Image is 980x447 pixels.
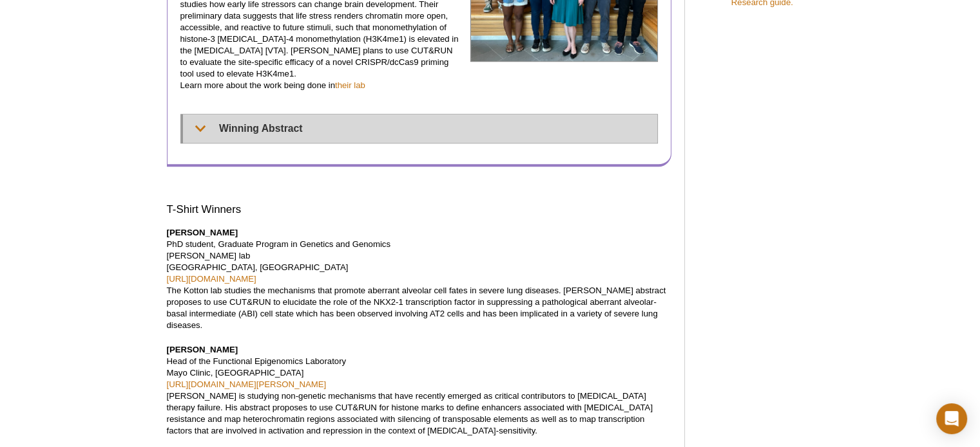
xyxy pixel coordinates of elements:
a: their lab [335,80,365,90]
div: Open Intercom Messenger [936,403,967,434]
a: [URL][DOMAIN_NAME][PERSON_NAME] [167,379,327,389]
strong: [PERSON_NAME] [167,228,238,237]
strong: [PERSON_NAME] [167,345,238,354]
h3: T-Shirt Winners [167,202,671,217]
summary: Winning Abstract [183,114,657,143]
p: Head of the Functional Epigenomics Laboratory Mayo Clinic, [GEOGRAPHIC_DATA] [PERSON_NAME] is stu... [167,344,671,437]
p: PhD student, Graduate Program in Genetics and Genomics [PERSON_NAME] lab [GEOGRAPHIC_DATA], [GEOG... [167,227,671,331]
a: [URL][DOMAIN_NAME] [167,274,256,284]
